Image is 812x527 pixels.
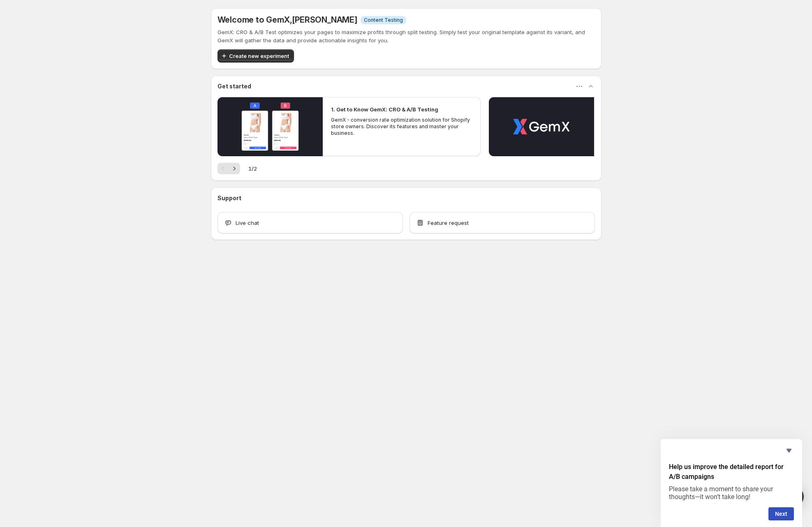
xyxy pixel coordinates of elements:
h5: Welcome to GemX [217,15,357,25]
button: Create new experiment [217,49,294,62]
button: Play video [489,97,594,156]
button: Next [229,163,240,174]
span: , [PERSON_NAME] [290,15,357,25]
h3: Get started [217,82,251,90]
button: Next question [768,507,794,520]
span: Content Testing [364,17,403,23]
button: Hide survey [784,446,794,455]
div: Help us improve the detailed report for A/B campaigns [669,446,794,520]
nav: Pagination [217,163,240,174]
h3: Support [217,194,241,202]
p: Please take a moment to share your thoughts—it won’t take long! [669,485,794,501]
button: Play video [217,97,323,156]
span: 1 / 2 [248,164,257,173]
h2: 1. Get to Know GemX: CRO & A/B Testing [331,105,438,113]
h2: Help us improve the detailed report for A/B campaigns [669,462,794,482]
span: Feature request [428,219,469,227]
p: GemX: CRO & A/B Test optimizes your pages to maximize profits through split testing. Simply test ... [217,28,595,44]
span: Live chat [236,219,259,227]
span: Create new experiment [229,52,289,60]
p: GemX - conversion rate optimization solution for Shopify store owners. Discover its features and ... [331,117,472,136]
